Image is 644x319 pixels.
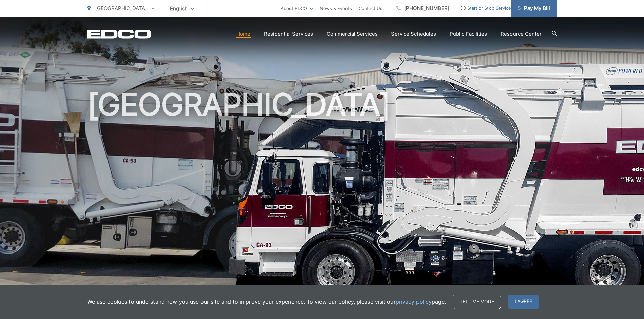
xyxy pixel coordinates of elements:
[450,30,487,38] a: Public Facilities
[508,295,539,309] span: I agree
[95,5,147,11] span: [GEOGRAPHIC_DATA]
[359,4,382,12] a: Contact Us
[236,30,251,38] a: Home
[320,4,352,12] a: News & Events
[87,29,151,39] a: EDCD logo. Return to the homepage.
[453,295,501,309] a: Tell me more
[87,298,446,306] p: We use cookies to understand how you use our site and to improve your experience. To view our pol...
[501,30,542,38] a: Resource Center
[518,4,550,12] span: Pay My Bill
[281,4,313,12] a: About EDCO
[396,298,432,306] a: privacy policy
[391,30,436,38] a: Service Schedules
[165,3,199,15] span: English
[327,30,378,38] a: Commercial Services
[264,30,313,38] a: Residential Services
[87,88,557,301] h1: [GEOGRAPHIC_DATA]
